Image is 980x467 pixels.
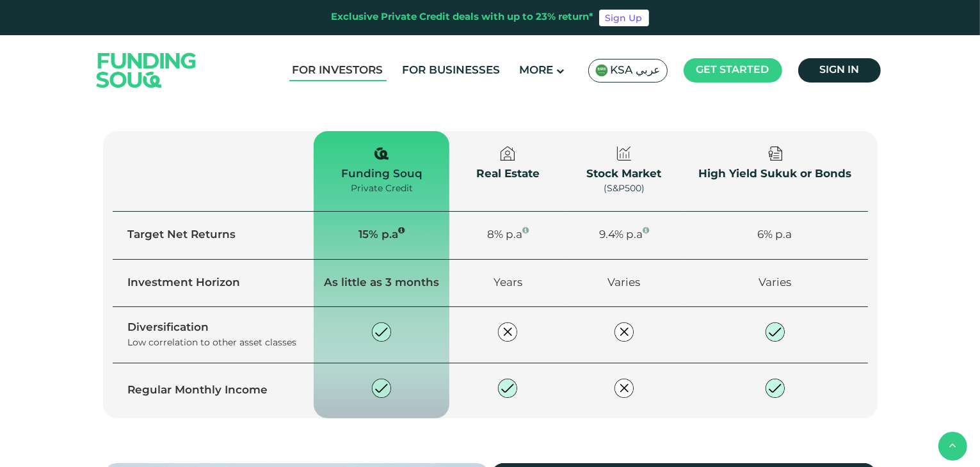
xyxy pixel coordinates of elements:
[599,230,649,241] span: 9.4% p.a
[329,166,434,183] div: Funding Souq
[113,259,314,307] td: Investment Horizon
[615,322,634,342] img: private-close
[113,363,314,418] td: Regular Monthly Income
[128,227,299,244] div: Target Net Returns
[498,322,517,342] img: private-close
[358,230,405,241] span: 15% p.a
[372,379,391,398] img: private-check
[759,278,791,289] span: Varies
[938,432,967,461] button: back
[698,166,853,183] div: High Yield Sukuk or Bonds
[494,278,522,289] span: Years
[498,379,517,398] img: private-check
[520,65,554,76] span: More
[611,63,661,78] span: KSA عربي
[768,146,782,161] img: private-check
[581,166,667,183] div: Stock Market
[374,146,389,161] img: private-check
[696,65,769,75] span: Get started
[289,60,387,81] a: For Investors
[501,146,515,161] img: private-check
[798,58,881,83] a: Sign in
[595,64,608,77] img: SA Flag
[522,226,529,234] i: Average net yield across different sectors
[84,38,209,102] img: Logo
[581,182,667,196] div: (S&P500)
[819,65,859,75] span: Sign in
[465,166,550,183] div: Real Estate
[399,60,504,81] a: For Businesses
[128,320,299,336] div: Diversification
[615,379,634,398] img: private-close
[766,322,785,342] img: private-check
[324,278,439,289] span: As little as 3 months
[372,322,391,342] img: private-check
[643,226,649,234] i: Annualised performance for the S&P 500 in the last 50 years
[758,230,792,241] span: 6% p.a
[128,336,299,350] div: Low correlation to other asset classes
[766,379,785,398] img: private-check
[487,230,529,241] span: 8% p.a
[617,146,631,161] img: private-check
[332,10,594,25] div: Exclusive Private Credit deals with up to 23% return*
[329,182,434,196] div: Private Credit
[607,278,640,289] span: Varies
[599,10,649,26] a: Sign Up
[398,226,405,234] i: 15% Net yield (expected) by activating Auto Invest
